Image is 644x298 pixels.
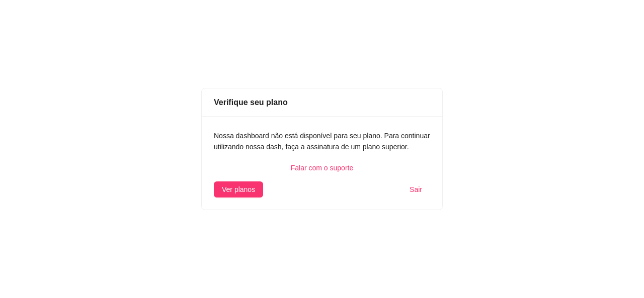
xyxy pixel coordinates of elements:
[214,162,430,173] a: Falar com o suporte
[410,184,422,195] span: Sair
[222,184,255,195] span: Ver planos
[214,96,430,109] div: Verifique seu plano
[214,181,263,197] button: Ver planos
[214,130,430,152] div: Nossa dashboard não está disponível para seu plano. Para continuar utilizando nossa dash, faça a ...
[401,181,430,197] button: Sair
